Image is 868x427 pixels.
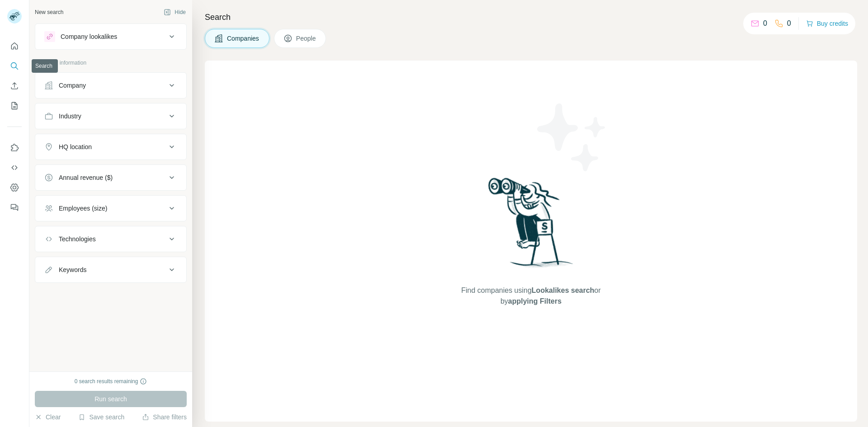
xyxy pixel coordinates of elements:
[59,204,107,213] div: Employees (size)
[787,18,791,29] p: 0
[763,18,767,29] p: 0
[7,38,22,54] button: Quick start
[35,413,61,422] button: Clear
[59,265,86,274] div: Keywords
[227,34,260,43] span: Companies
[157,5,192,19] button: Hide
[59,112,81,121] div: Industry
[484,175,578,276] img: Surfe Illustration - Woman searching with binoculars
[296,34,317,43] span: People
[7,58,22,74] button: Search
[458,285,603,307] span: Find companies using or by
[508,297,561,305] span: applying Filters
[78,413,124,422] button: Save search
[7,160,22,176] button: Use Surfe API
[35,26,186,47] button: Company lookalikes
[35,136,186,158] button: HQ location
[35,8,63,16] div: New search
[75,377,147,385] div: 0 search results remaining
[59,142,92,151] div: HQ location
[59,173,113,182] div: Annual revenue ($)
[7,140,22,156] button: Use Surfe on LinkedIn
[531,97,613,178] img: Surfe Illustration - Stars
[806,17,848,30] button: Buy credits
[35,105,186,127] button: Industry
[532,286,594,294] span: Lookalikes search
[142,413,187,422] button: Share filters
[35,197,186,219] button: Employees (size)
[7,98,22,114] button: My lists
[35,259,186,281] button: Keywords
[35,228,186,250] button: Technologies
[35,167,186,188] button: Annual revenue ($)
[59,81,86,90] div: Company
[59,235,96,244] div: Technologies
[61,32,117,41] div: Company lookalikes
[7,78,22,94] button: Enrich CSV
[7,179,22,196] button: Dashboard
[7,199,22,216] button: Feedback
[35,75,186,96] button: Company
[205,11,857,23] h4: Search
[35,59,187,67] p: Company information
